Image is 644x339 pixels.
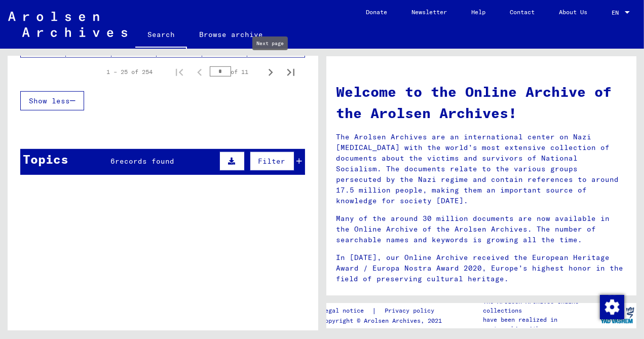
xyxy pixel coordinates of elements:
[336,252,627,284] p: In [DATE], our Online Archive received the European Heritage Award / Europa Nostra Award 2020, Eu...
[110,157,115,166] span: 6
[107,67,153,77] div: 1 – 25 of 254
[281,62,301,82] button: Last page
[258,157,286,166] span: Filter
[29,96,70,105] span: Show less
[250,152,294,171] button: Filter
[190,62,210,82] button: Previous page
[377,306,447,316] a: Privacy policy
[187,22,275,47] a: Browse archive
[336,213,627,245] p: Many of the around 30 million documents are now available in the Online Archive of the Arolsen Ar...
[210,67,260,77] div: of 11
[612,9,623,16] span: EN
[135,22,187,49] a: Search
[322,306,372,316] a: Legal notice
[336,81,627,124] h1: Welcome to the Online Archive of the Arolsen Archives!
[322,306,447,316] div: |
[20,91,84,110] button: Show less
[598,303,636,328] img: yv_logo.png
[260,62,281,82] button: Next page
[23,150,68,168] div: Topics
[322,316,447,325] p: Copyright © Arolsen Archives, 2021
[483,315,598,333] p: have been realized in partnership with
[336,132,627,206] p: The Arolsen Archives are an international center on Nazi [MEDICAL_DATA] with the world’s most ext...
[115,157,174,166] span: records found
[8,12,127,37] img: Arolsen_neg.svg
[483,297,598,315] p: The Arolsen Archives online collections
[600,295,624,319] img: Change consent
[169,62,190,82] button: First page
